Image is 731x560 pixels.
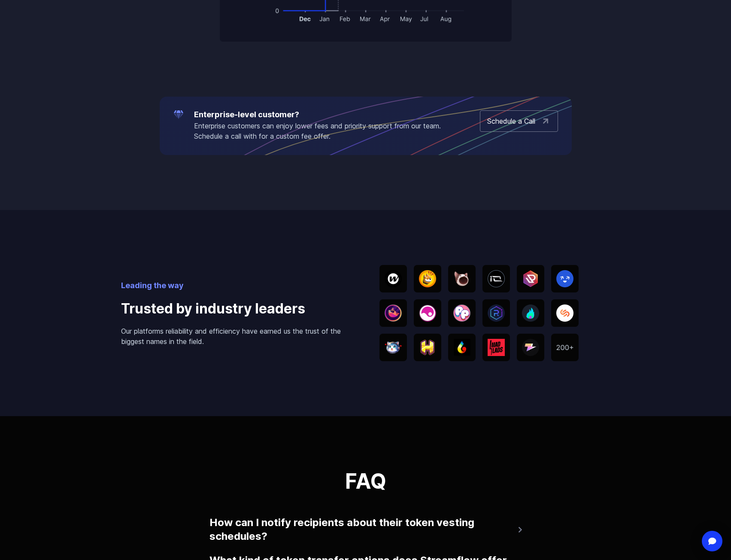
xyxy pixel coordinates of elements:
img: Pool Party [453,304,470,322]
img: Radyum [488,304,505,322]
img: Solend [556,304,573,322]
button: How can I notify recipients about their token vesting schedules? [209,512,522,547]
img: SolBlaze [522,304,539,322]
img: Wornhole [385,270,402,287]
p: Schedule a Call [487,116,535,126]
div: Open Intercom Messenger [702,531,722,551]
img: UpRock [522,270,539,287]
img: Whales market [385,304,402,322]
img: 200+ [556,345,573,350]
img: arrow [540,116,551,126]
img: Honeyland [419,340,436,355]
img: SEND [556,270,573,287]
img: WEN [385,341,402,354]
img: MadLads [488,339,505,356]
img: Zeus [522,339,539,356]
p: Our platforms reliability and efficiency have earned us the trust of the biggest names in the field. [121,326,352,347]
img: BONK [419,270,436,287]
img: Popcat [453,270,470,287]
p: Leading the way [121,280,352,292]
a: Schedule a Call [480,110,558,132]
h4: Trusted by industry leaders [121,298,352,319]
img: Elixir Games [419,304,436,322]
img: IOnet [488,270,505,287]
img: Turbos [453,339,470,356]
h3: FAQ [209,471,522,492]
